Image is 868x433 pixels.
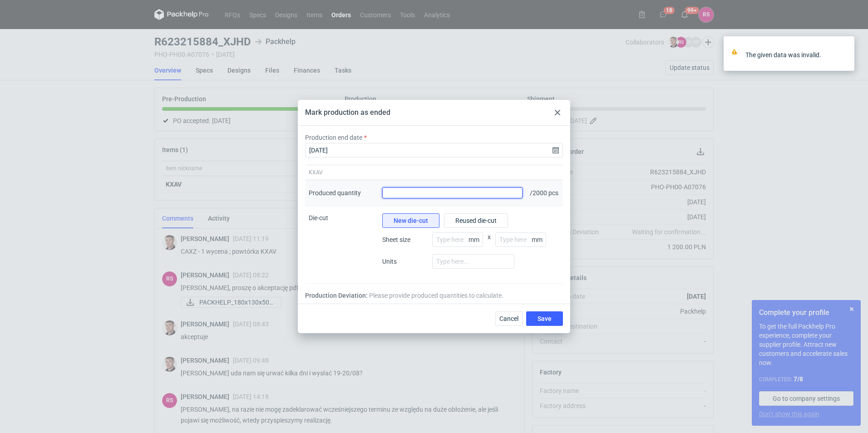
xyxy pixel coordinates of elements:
div: Die-cut [305,206,379,284]
span: Save [538,315,552,322]
input: Type here... [432,232,483,247]
input: Type here... [432,254,514,269]
input: Type here... [495,232,546,247]
span: KXAV [309,169,323,176]
div: Production Deviation: [305,291,563,300]
div: Produced quantity [309,188,361,197]
button: Cancel [495,311,523,326]
span: Sheet size [382,235,428,244]
span: Units [382,257,428,266]
span: Cancel [499,315,518,322]
button: close [841,50,847,59]
p: mm [469,236,483,243]
span: x [488,232,491,254]
span: New die-cut [394,217,428,224]
button: New die-cut [382,213,439,228]
div: Mark production as ended [305,108,390,118]
span: Please provide produced quantities to calculate. [369,291,503,300]
span: Reused die-cut [455,217,497,224]
p: mm [532,236,546,243]
div: The given data was invalid. [745,50,841,59]
label: Production end date [305,133,362,142]
button: Save [526,311,563,326]
button: Reused die-cut [444,213,508,228]
div: / 2000 pcs [526,180,563,206]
